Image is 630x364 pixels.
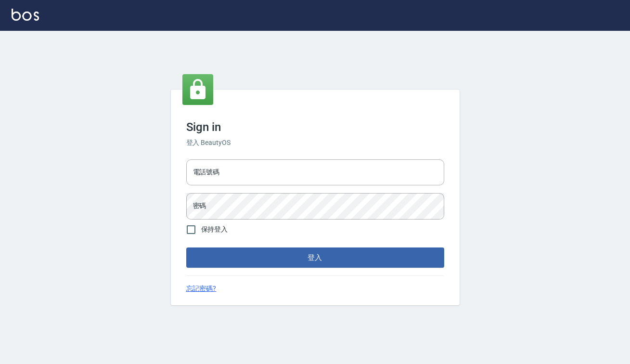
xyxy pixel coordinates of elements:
h6: 登入 BeautyOS [186,138,444,148]
h3: Sign in [186,120,444,134]
a: 忘記密碼? [186,284,217,294]
img: Logo [12,9,39,21]
button: 登入 [186,247,444,268]
span: 保持登入 [201,224,228,234]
